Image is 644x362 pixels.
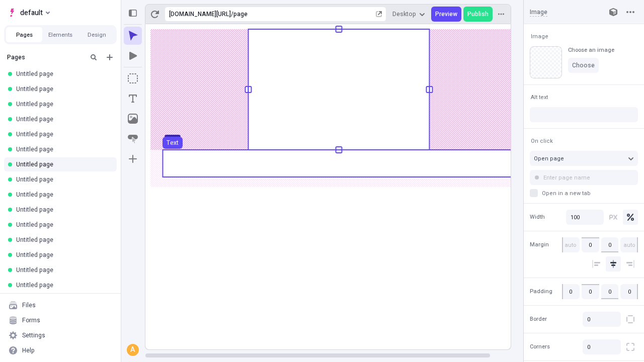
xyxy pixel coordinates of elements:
span: Width [530,213,545,221]
div: Untitled page [16,175,109,184]
button: Box [124,69,142,87]
div: Pages [7,53,84,61]
div: Untitled page [16,85,109,93]
div: Help [22,346,35,354]
button: Button [124,130,142,148]
input: auto [562,237,580,252]
span: Open page [534,154,564,163]
button: Choose [568,58,599,73]
div: [URL][DOMAIN_NAME] [169,10,231,18]
button: Elements [42,27,78,42]
span: Alt text [531,94,548,101]
button: Open page [530,151,638,166]
div: Text [167,139,179,147]
button: Image [124,110,142,128]
button: Add new [104,51,116,63]
button: Pages [6,27,42,42]
div: A [128,345,138,355]
span: Corners [530,343,550,351]
button: Publish [463,7,493,22]
span: Border [530,315,547,324]
div: Untitled page [16,191,109,199]
span: default [20,7,43,19]
div: Untitled page [16,251,109,259]
button: Align center [606,256,621,271]
div: Untitled page [16,70,109,78]
button: Desktop [388,7,429,22]
div: Untitled page [16,266,109,274]
span: Desktop [392,10,416,18]
button: Design [78,27,115,42]
div: Untitled page [16,145,109,153]
label: Open in a new tab [530,189,638,197]
button: Text [124,89,142,108]
div: Settings [22,331,45,339]
button: Select site [4,5,54,20]
button: Percentage [623,210,638,225]
span: Choose [572,61,595,69]
span: On click [531,137,553,145]
button: Align left [589,256,604,271]
div: / [231,10,233,18]
input: auto [601,237,619,252]
button: Text [163,137,183,149]
div: page [233,10,374,18]
input: Image [530,8,596,17]
button: Pixels [606,210,621,225]
span: Image [531,33,548,40]
div: Untitled page [16,221,109,229]
div: Untitled page [16,115,109,123]
div: Untitled page [16,130,109,138]
div: Untitled page [16,160,109,168]
div: Untitled page [16,100,109,108]
button: Alt text [529,91,550,103]
button: Image [529,30,550,42]
button: Align right [623,256,638,271]
div: Untitled page [16,236,109,244]
input: auto [582,237,599,252]
input: auto [620,237,638,252]
input: Enter page name [530,170,638,185]
button: Preview [431,7,461,22]
div: Untitled page [16,206,109,214]
button: On click [529,135,555,147]
div: Forms [22,316,40,324]
span: Preview [435,10,457,18]
div: Untitled page [16,281,109,289]
div: Files [22,301,36,309]
span: Margin [530,241,549,249]
span: Padding [530,287,552,296]
div: Choose an image [568,46,614,54]
span: Publish [467,10,489,18]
